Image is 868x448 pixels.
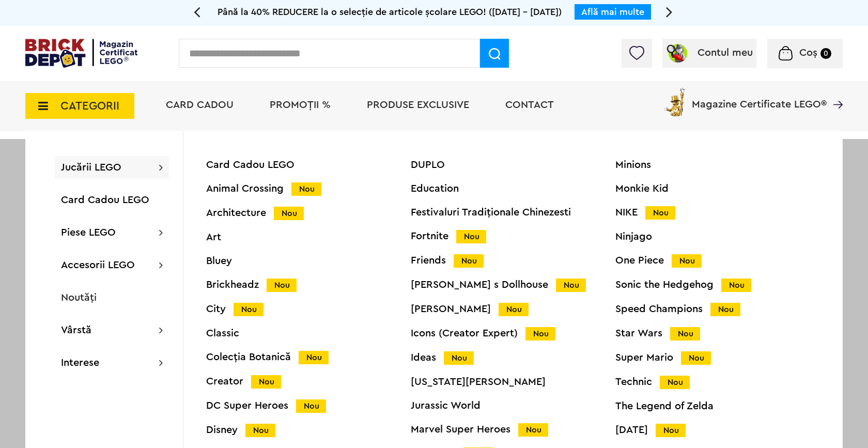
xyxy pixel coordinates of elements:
[581,7,644,17] a: Află mai multe
[505,100,554,110] a: Contact
[799,48,817,58] span: Coș
[166,100,234,110] a: Card Cadou
[820,48,831,59] small: 0
[667,48,753,58] a: Contul meu
[270,100,331,110] a: PROMOȚII %
[218,7,562,17] span: Până la 40% REDUCERE la o selecție de articole școlare LEGO! ([DATE] - [DATE])
[367,100,469,110] a: Produse exclusive
[698,48,753,58] span: Contul meu
[827,86,843,96] a: Magazine Certificate LEGO®
[60,100,119,112] span: CATEGORII
[692,86,827,110] span: Magazine Certificate LEGO®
